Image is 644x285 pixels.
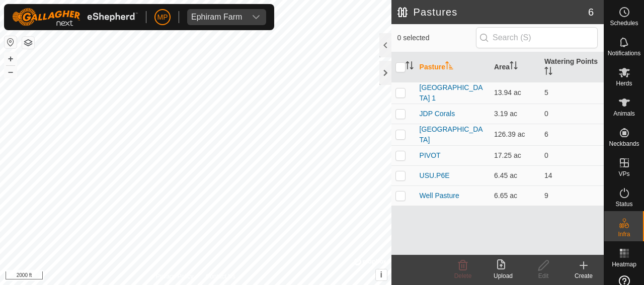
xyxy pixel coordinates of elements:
[12,8,138,26] img: Gallagher Logo
[187,9,246,25] span: Ephiram Farm
[540,82,604,104] td: 5
[490,82,540,104] td: 13.94 ac
[608,50,640,56] span: Notifications
[191,13,242,21] div: Ephiram Farm
[476,27,598,48] input: Search (S)
[420,110,455,118] a: JDP Corals
[205,272,235,281] a: Contact Us
[420,125,483,144] a: [GEOGRAPHIC_DATA]
[406,63,414,71] p-sorticon: Activate to sort
[616,80,632,86] span: Herds
[609,141,639,147] span: Neckbands
[490,124,540,145] td: 126.39 ac
[397,33,476,43] span: 0 selected
[588,5,594,20] span: 6
[420,171,450,179] a: USU.P6E
[5,66,17,78] button: –
[380,270,382,279] span: i
[376,269,387,280] button: i
[540,165,604,185] td: 14
[416,52,490,82] th: Pasture
[445,63,453,71] p-sorticon: Activate to sort
[490,145,540,165] td: 17.25 ac
[420,192,459,200] a: Well Pasture
[540,185,604,206] td: 9
[157,12,168,23] span: MP
[618,231,630,237] span: Infra
[523,271,563,280] div: Edit
[613,111,635,117] span: Animals
[540,145,604,165] td: 0
[610,20,638,26] span: Schedules
[540,52,604,82] th: Watering Points
[5,53,17,65] button: +
[246,9,266,25] div: dropdown trigger
[5,36,17,48] button: Reset Map
[510,63,518,71] p-sorticon: Activate to sort
[397,6,588,18] h2: Pastures
[420,83,483,102] a: [GEOGRAPHIC_DATA] 1
[483,271,523,280] div: Upload
[618,171,629,177] span: VPs
[563,271,604,280] div: Create
[490,104,540,124] td: 3.19 ac
[544,68,552,76] p-sorticon: Activate to sort
[490,165,540,185] td: 6.45 ac
[22,37,34,49] button: Map Layers
[615,201,632,207] span: Status
[540,124,604,145] td: 6
[156,272,194,281] a: Privacy Policy
[612,261,636,267] span: Heatmap
[420,151,441,159] a: PIVOT
[490,185,540,206] td: 6.65 ac
[490,52,540,82] th: Area
[454,272,472,279] span: Delete
[540,104,604,124] td: 0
